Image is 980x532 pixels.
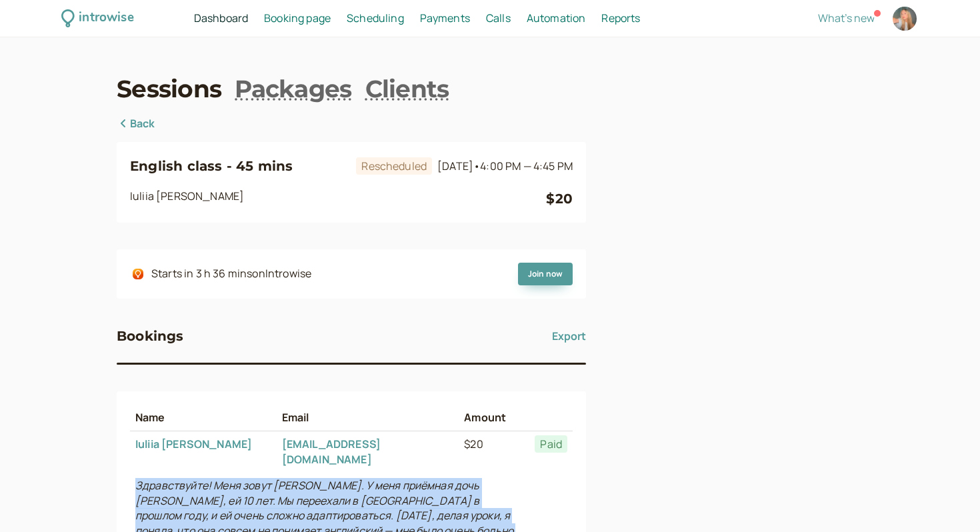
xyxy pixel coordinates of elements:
[61,8,134,29] a: introwise
[473,159,480,173] span: •
[264,10,331,27] a: Booking page
[130,155,351,177] h3: English class - 45 mins
[486,10,511,27] a: Calls
[601,11,640,25] span: Reports
[135,437,252,451] a: Iuliia [PERSON_NAME]
[151,265,311,283] div: Starts in 3 h 36 mins on
[79,8,133,29] div: introwise
[480,159,573,173] span: 4:00 PM — 4:45 PM
[486,11,511,25] span: Calls
[130,188,546,209] div: Iuliia [PERSON_NAME]
[420,11,470,25] span: Payments
[601,10,640,27] a: Reports
[535,435,567,453] span: Paid
[818,12,875,24] button: What's new
[518,263,573,285] a: Join now
[891,5,919,33] a: Account
[194,11,248,25] span: Dashboard
[194,10,248,27] a: Dashboard
[818,11,875,25] span: What's new
[282,437,381,467] a: [EMAIL_ADDRESS][DOMAIN_NAME]
[546,188,573,209] div: $20
[235,72,351,105] a: Packages
[277,405,459,431] th: Email
[347,10,404,27] a: Scheduling
[459,405,529,431] th: Amount
[265,266,311,281] span: Introwise
[459,431,529,473] td: $20
[130,405,277,431] th: Name
[365,72,449,105] a: Clients
[117,72,221,105] a: Sessions
[356,157,432,175] span: Rescheduled
[527,11,586,25] span: Automation
[133,269,143,279] img: integrations-introwise-icon.png
[913,468,980,532] iframe: Chat Widget
[117,325,184,347] h3: Bookings
[552,325,586,347] button: Export
[527,10,586,27] a: Automation
[437,159,573,173] span: [DATE]
[264,11,331,25] span: Booking page
[347,11,404,25] span: Scheduling
[117,115,155,133] a: Back
[420,10,470,27] a: Payments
